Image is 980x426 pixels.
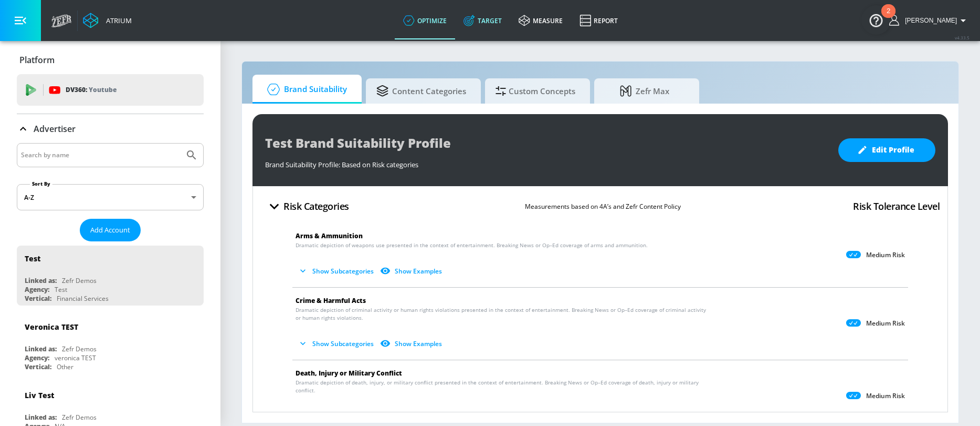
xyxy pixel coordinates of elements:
[866,251,905,259] p: Medium Risk
[395,2,455,39] a: optimize
[102,16,132,25] div: Atrium
[901,17,957,24] span: login as: brooke.armstrong@zefr.com
[19,54,55,66] p: Platform
[296,379,710,394] span: Dramatic depiction of death, injury, or military conflict presented in the context of entertainme...
[296,262,378,280] button: Show Subcategories
[80,219,141,241] button: Add Account
[55,353,96,362] div: veronica TEST
[296,241,648,249] span: Dramatic depiction of weapons use presented in the context of entertainment. Breaking News or Op–...
[378,262,446,280] button: Show Examples
[496,78,575,104] span: Custom Concepts
[17,314,204,374] div: Veronica TESTLinked as:Zefr DemosAgency:veronica TESTVertical:Other
[265,155,828,169] div: Brand Suitability Profile: Based on Risk categories
[866,319,905,328] p: Medium Risk
[861,5,891,35] button: Open Resource Center, 2 new notifications
[17,184,204,210] div: A-Z
[571,2,626,39] a: Report
[25,362,51,371] div: Vertical:
[296,369,402,378] span: Death, Injury or Military Conflict
[25,253,40,263] div: Test
[17,246,204,306] div: TestLinked as:Zefr DemosAgency:TestVertical:Financial Services
[25,285,49,294] div: Agency:
[89,84,117,95] p: Youtube
[378,335,446,352] button: Show Examples
[30,180,52,187] label: Sort By
[25,276,57,285] div: Linked as:
[296,335,378,352] button: Show Subcategories
[25,344,57,353] div: Linked as:
[62,413,97,422] div: Zefr Demos
[887,11,890,25] div: 2
[66,84,117,96] p: DV360:
[853,199,940,214] h4: Risk Tolerance Level
[62,276,97,285] div: Zefr Demos
[17,45,204,75] div: Platform
[859,144,914,157] span: Edit Profile
[17,74,204,106] div: DV360: Youtube
[25,294,51,303] div: Vertical:
[283,199,349,214] h4: Risk Categories
[955,35,970,40] span: v 4.33.5
[525,201,681,212] p: Measurements based on 4A’s and Zefr Content Policy
[25,353,49,362] div: Agency:
[62,344,97,353] div: Zefr Demos
[296,306,710,322] span: Dramatic depiction of criminal activity or human rights violations presented in the context of en...
[83,13,132,28] a: Atrium
[376,78,466,104] span: Content Categories
[296,231,363,240] span: Arms & Ammunition
[296,296,366,305] span: Crime & Harmful Acts
[889,14,970,27] button: [PERSON_NAME]
[263,77,347,102] span: Brand Suitability
[378,408,446,425] button: Show Examples
[25,413,57,422] div: Linked as:
[57,362,73,371] div: Other
[25,322,78,332] div: Veronica TEST
[34,123,76,135] p: Advertiser
[17,114,204,144] div: Advertiser
[261,194,353,219] button: Risk Categories
[90,224,130,236] span: Add Account
[866,392,905,400] p: Medium Risk
[25,390,54,400] div: Liv Test
[57,294,109,303] div: Financial Services
[838,138,935,162] button: Edit Profile
[55,285,67,294] div: Test
[296,408,378,425] button: Show Subcategories
[455,2,510,39] a: Target
[605,78,684,104] span: Zefr Max
[510,2,571,39] a: measure
[21,148,180,162] input: Search by name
